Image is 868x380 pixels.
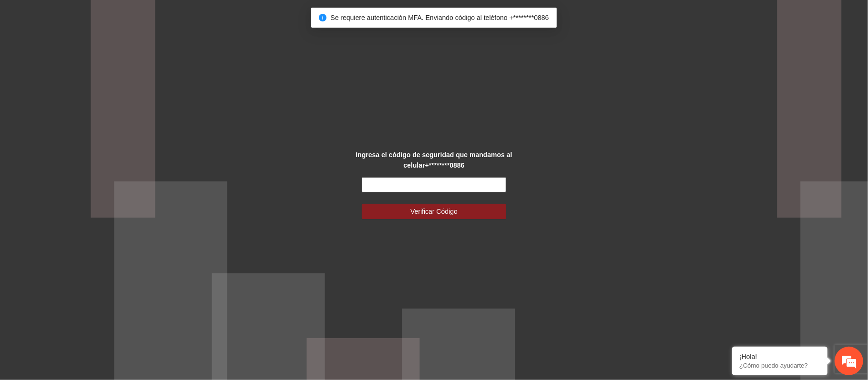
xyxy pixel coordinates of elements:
[739,362,820,369] p: ¿Cómo puedo ayudarte?
[739,353,820,360] div: ¡Hola!
[330,14,549,21] span: Se requiere autenticación MFA. Enviando código al teléfono +********0886
[55,127,132,223] span: Estamos en línea.
[319,14,327,21] span: info-circle
[356,151,512,169] strong: Ingresa el código de seguridad que mandamos al celular +********0886
[5,260,182,293] textarea: Escriba su mensaje y pulse “Intro”
[50,49,160,61] div: Chatee con nosotros ahora
[156,5,179,28] div: Minimizar ventana de chat en vivo
[410,206,458,217] span: Verificar Código
[362,204,507,219] button: Verificar Código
